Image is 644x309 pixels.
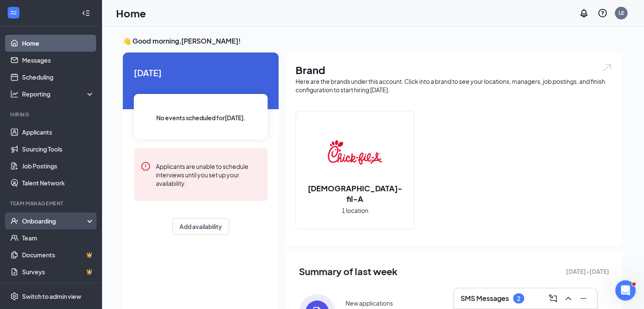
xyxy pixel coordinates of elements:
a: Team [22,229,94,246]
svg: QuestionInfo [597,8,608,18]
h3: SMS Messages [461,294,509,303]
a: Talent Network [22,174,94,191]
span: 1 location [342,206,368,215]
svg: UserCheck [10,217,19,225]
h1: Home [116,6,146,20]
div: Reporting [22,90,95,98]
a: Job Postings [22,157,94,174]
a: Scheduling [22,69,94,86]
span: No events scheduled for [DATE] . [156,113,246,122]
svg: Minimize [578,293,589,303]
img: open.6027fd2a22e1237b5b06.svg [602,63,613,72]
a: Sourcing Tools [22,141,94,157]
svg: Notifications [579,8,589,18]
svg: Collapse [82,9,90,17]
button: ComposeMessage [546,292,560,305]
a: Messages [22,52,94,69]
svg: ChevronUp [563,293,573,303]
h1: Brand [296,63,613,77]
span: [DATE] - [DATE] [566,267,609,276]
div: Hiring [10,111,93,118]
svg: ComposeMessage [548,293,558,303]
div: 2 [517,295,520,302]
a: Applicants [22,124,94,141]
svg: Analysis [10,90,19,98]
svg: Error [141,161,151,171]
h3: 👋 Good morning, [PERSON_NAME] ! [123,36,623,46]
div: Switch to admin view [22,292,81,301]
a: SurveysCrown [22,263,94,280]
div: LE [619,9,624,17]
button: ChevronUp [561,292,575,305]
div: Here are the brands under this account. Click into a brand to see your locations, managers, job p... [296,77,613,94]
a: Home [22,35,94,52]
div: Applicants are unable to schedule interviews until you set up your availability. [156,161,261,188]
div: Onboarding [22,217,87,225]
span: [DATE] [134,66,268,79]
iframe: Intercom live chat [615,280,636,301]
img: Chick-fil-A [328,125,382,179]
a: DocumentsCrown [22,246,94,263]
button: Add availability [172,218,229,235]
div: New applications [345,299,393,307]
h2: [DEMOGRAPHIC_DATA]-fil-A [296,183,414,204]
span: Summary of last week [299,264,398,279]
svg: WorkstreamLogo [9,8,18,17]
div: Team Management [10,200,93,207]
svg: Settings [10,292,19,301]
button: Minimize [577,292,590,305]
